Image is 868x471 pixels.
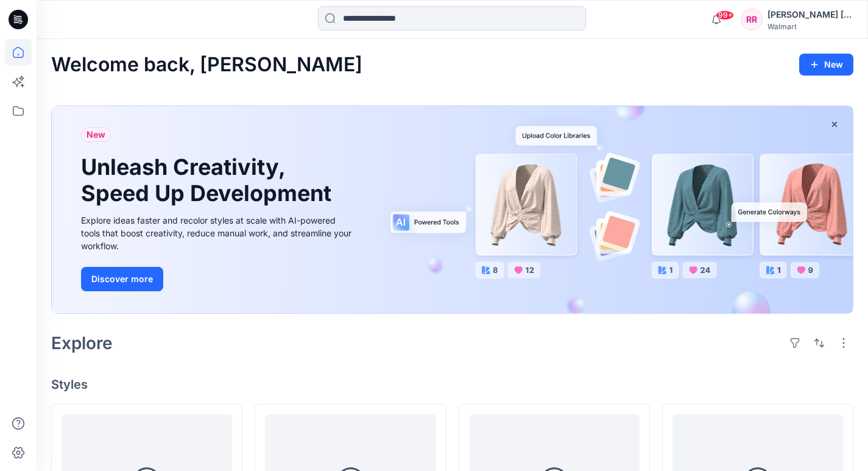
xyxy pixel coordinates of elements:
[716,10,734,20] span: 99+
[51,333,113,353] h2: Explore
[81,267,163,291] button: Discover more
[51,54,362,76] h2: Welcome back, [PERSON_NAME]
[81,154,337,207] h1: Unleash Creativity, Speed Up Development
[86,127,105,142] span: New
[81,267,355,291] a: Discover more
[767,22,853,31] div: Walmart
[799,54,853,76] button: New
[741,9,763,30] div: RR
[51,377,853,392] h4: Styles
[767,7,853,22] div: [PERSON_NAME] [PERSON_NAME]
[81,214,355,252] div: Explore ideas faster and recolor styles at scale with AI-powered tools that boost creativity, red...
